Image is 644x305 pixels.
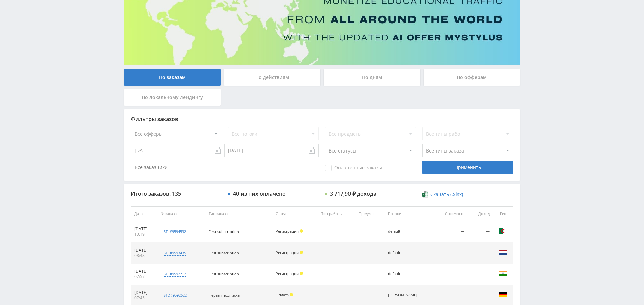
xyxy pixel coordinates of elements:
td: — [468,243,493,264]
div: stl#9593435 [164,250,186,256]
th: Потоки [385,206,433,221]
th: Гео [493,206,513,221]
span: Холд [300,272,303,275]
div: По действиям [224,69,321,86]
div: 10:19 [134,232,154,237]
th: Тип заказа [205,206,272,221]
th: Доход [468,206,493,221]
th: Стоимость [433,206,467,221]
div: По локальному лендингу [124,89,221,106]
th: Тип работы [318,206,355,221]
div: [DATE] [134,290,154,295]
td: — [468,221,493,243]
div: Применить [422,161,513,174]
td: — [433,243,467,264]
div: 07:57 [134,274,154,279]
div: Ringo [388,293,418,297]
th: Предмет [355,206,385,221]
img: nld.png [499,248,507,256]
img: deu.png [499,291,507,299]
div: [DATE] [134,269,154,274]
div: [DATE] [134,226,154,232]
div: 40 из них оплачено [233,191,286,197]
span: First subscription [209,229,239,234]
span: Холд [300,229,303,233]
img: ind.png [499,269,507,277]
div: По заказам [124,69,221,86]
span: Регистрация [276,250,299,255]
th: № заказа [157,206,205,221]
div: default [388,272,418,276]
div: default [388,251,418,255]
th: Статус [272,206,318,221]
span: First subscription [209,250,239,255]
img: dza.png [499,227,507,235]
img: xlsx [422,191,428,198]
a: Скачать (.xlsx) [422,191,463,198]
div: stl#9592712 [164,271,186,277]
td: — [468,264,493,285]
span: Холд [300,251,303,254]
span: Скачать (.xlsx) [430,192,463,197]
span: Регистрация [276,271,299,276]
div: default [388,229,418,234]
span: Оплата [276,292,289,297]
span: Оплаченные заказы [325,165,382,171]
th: Дата [131,206,157,221]
div: 07:45 [134,295,154,301]
span: Регистрация [276,229,299,234]
div: stl#9594532 [164,229,186,234]
div: Фильтры заказов [131,116,513,122]
div: Итого заказов: 135 [131,191,221,197]
span: Холд [290,293,293,296]
td: — [433,221,467,243]
div: 08:48 [134,253,154,258]
div: std#9592622 [164,293,187,298]
span: Первая подписка [209,293,240,298]
td: — [433,264,467,285]
input: Все заказчики [131,161,221,174]
div: [DATE] [134,248,154,253]
span: First subscription [209,271,239,276]
div: По офферам [424,69,520,86]
div: По дням [324,69,420,86]
div: 3 717,90 ₽ дохода [330,191,376,197]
